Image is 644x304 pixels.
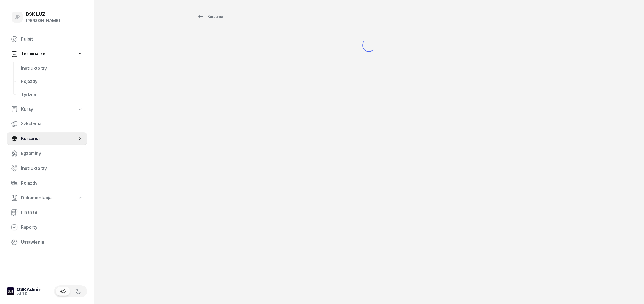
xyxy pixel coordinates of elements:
[7,206,87,219] a: Finanse
[7,103,87,116] a: Kursy
[7,117,87,130] a: Szkolenia
[21,78,83,85] span: Pojazdy
[7,287,14,295] img: logo-xs-dark@2x.png
[21,194,52,201] span: Dokumentacja
[21,209,83,216] span: Finanse
[7,177,87,190] a: Pojazdy
[21,165,83,172] span: Instruktorzy
[7,236,87,249] a: Ustawienia
[14,15,20,20] span: JP
[21,50,45,57] span: Terminarze
[17,75,87,88] a: Pojazdy
[7,221,87,234] a: Raporty
[197,13,223,20] div: Kursanci
[17,62,87,75] a: Instruktorzy
[21,150,83,157] span: Egzaminy
[7,132,87,145] a: Kursanci
[21,91,83,98] span: Tydzień
[21,106,33,113] span: Kursy
[21,65,83,72] span: Instruktorzy
[7,47,87,60] a: Terminarze
[26,12,60,17] div: BSK LUZ
[7,147,87,160] a: Egzaminy
[21,135,77,142] span: Kursanci
[7,192,87,204] a: Dokumentacja
[21,120,83,127] span: Szkolenia
[7,162,87,175] a: Instruktorzy
[21,36,83,43] span: Pulpit
[26,17,60,24] div: [PERSON_NAME]
[21,180,83,187] span: Pojazdy
[21,239,83,246] span: Ustawienia
[17,287,42,292] div: OSKAdmin
[17,292,42,296] div: v4.1.0
[7,33,87,46] a: Pulpit
[21,224,83,231] span: Raporty
[192,11,228,22] a: Kursanci
[17,88,87,101] a: Tydzień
